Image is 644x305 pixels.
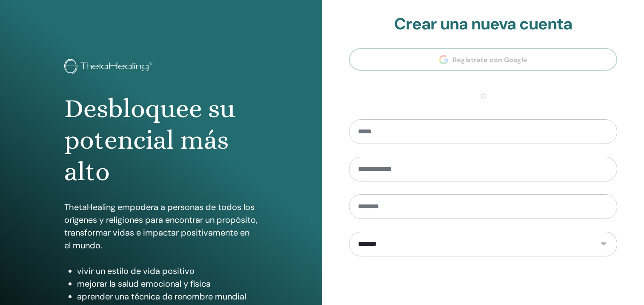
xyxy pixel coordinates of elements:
p: ThetaHealing empodera a personas de todos los orígenes y religiones para encontrar un propósito, ... [64,201,258,252]
li: vivir un estilo de vida positivo [77,265,258,277]
span: o [476,91,490,101]
h1: Desbloquee su potencial más alto [64,93,258,188]
iframe: reCAPTCHA [418,269,548,302]
li: mejorar la salud emocional y física [77,277,258,290]
h2: Crear una nueva cuenta [349,14,618,34]
li: aprender una técnica de renombre mundial [77,290,258,303]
